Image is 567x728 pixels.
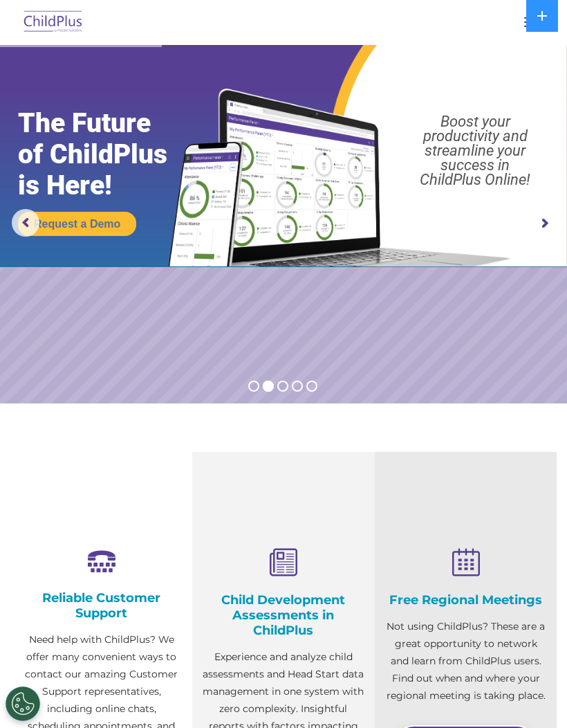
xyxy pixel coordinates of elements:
[21,590,182,621] h4: Reliable Customer Support
[6,686,40,721] button: Cookies Settings
[21,6,86,39] img: ChildPlus by Procare Solutions
[18,108,199,201] rs-layer: The Future of ChildPlus is Here!
[385,592,546,608] h4: Free Regional Meetings
[18,212,136,236] a: Request a Demo
[385,618,546,704] p: Not using ChildPlus? These are a great opportunity to network and learn from ChildPlus users. Fin...
[203,592,364,638] h4: Child Development Assessments in ChildPlus
[391,114,559,187] rs-layer: Boost your productivity and streamline your success in ChildPlus Online!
